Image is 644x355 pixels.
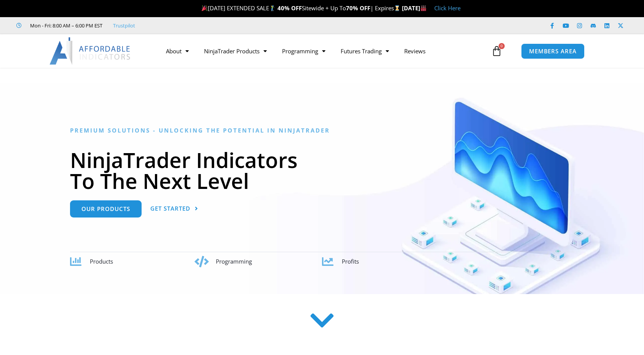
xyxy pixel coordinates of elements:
span: MEMBERS AREA [529,48,577,54]
a: Our Products [70,200,142,217]
strong: [DATE] [402,4,427,12]
a: MEMBERS AREA [521,43,585,59]
img: ⌛ [394,5,400,11]
img: LogoAI | Affordable Indicators – NinjaTrader [49,37,131,65]
span: [DATE] EXTENDED SALE Sitewide + Up To | Expires [200,4,402,12]
h6: Premium Solutions - Unlocking the Potential in NinjaTrader [70,127,574,134]
a: About [158,42,196,60]
a: Futures Trading [333,42,397,60]
a: Get Started [150,200,198,217]
span: Get Started [150,206,190,211]
span: 0 [499,43,505,49]
span: Profits [342,257,359,265]
strong: 40% OFF [277,4,302,12]
a: Programming [274,42,333,60]
a: Click Here [434,4,461,12]
img: 🏌️‍♂️ [269,5,275,11]
img: 🎉 [202,5,207,11]
span: Programming [216,257,252,265]
h1: NinjaTrader Indicators To The Next Level [70,149,574,191]
a: Reviews [397,42,433,60]
a: NinjaTrader Products [196,42,274,60]
nav: Menu [158,42,489,60]
span: Our Products [81,206,130,212]
span: Mon - Fri: 8:00 AM – 6:00 PM EST [28,21,102,30]
img: 🏭 [421,5,426,11]
strong: 70% OFF [346,4,370,12]
a: Trustpilot [113,21,135,30]
a: 0 [480,40,513,62]
span: Products [90,257,113,265]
